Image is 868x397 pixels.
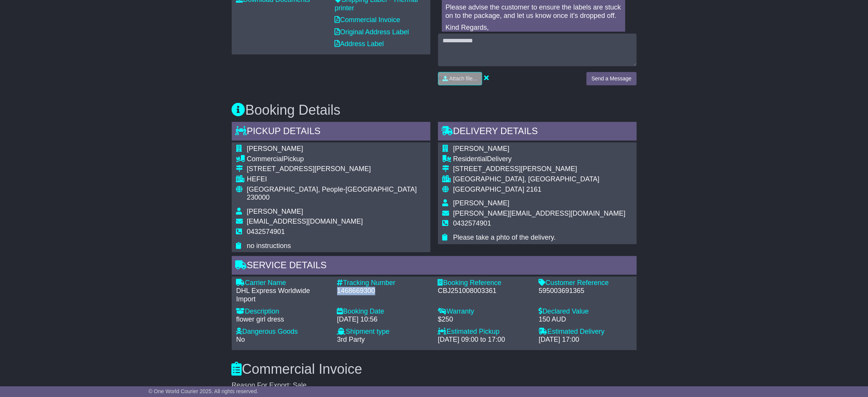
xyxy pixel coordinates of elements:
[247,175,426,184] div: HEFEI
[539,328,632,336] div: Estimated Delivery
[335,40,384,48] a: Address Label
[337,307,430,316] div: Booking Date
[148,388,258,394] span: © One World Courier 2025. All rights reserved.
[247,186,417,193] span: [GEOGRAPHIC_DATA], People-[GEOGRAPHIC_DATA]
[453,210,626,217] span: [PERSON_NAME][EMAIL_ADDRESS][DOMAIN_NAME]
[453,155,626,163] div: Delivery
[438,279,531,287] div: Booking Reference
[247,194,270,201] span: 230000
[337,328,430,336] div: Shipment type
[247,228,285,235] span: 0432574901
[453,219,491,227] span: 0432574901
[236,287,330,303] div: DHL Express Worldwide Import
[586,72,636,85] button: Send a Message
[539,279,632,287] div: Customer Reference
[453,145,510,152] span: [PERSON_NAME]
[539,315,632,324] div: 150 AUD
[232,122,430,142] div: Pickup Details
[539,287,632,295] div: 595003691365
[337,287,430,295] div: 1468669300
[335,28,409,36] a: Original Address Label
[247,218,363,225] span: [EMAIL_ADDRESS][DOMAIN_NAME]
[453,234,556,241] span: Please take a phto of the delivery.
[232,381,637,390] div: Reason For Export: Sale
[236,279,330,287] div: Carrier Name
[232,102,637,118] h3: Booking Details
[247,165,426,173] div: [STREET_ADDRESS][PERSON_NAME]
[453,199,510,207] span: [PERSON_NAME]
[453,186,524,193] span: [GEOGRAPHIC_DATA]
[247,208,303,215] span: [PERSON_NAME]
[438,336,531,344] div: [DATE] 09:00 to 17:00
[438,307,531,316] div: Warranty
[236,307,330,316] div: Description
[236,328,330,336] div: Dangerous Goods
[539,336,632,344] div: [DATE] 17:00
[337,279,430,287] div: Tracking Number
[335,16,400,24] a: Commercial Invoice
[438,122,637,142] div: Delivery Details
[446,3,621,20] p: Please advise the customer to ensure the labels are stuck on to the package, and let us know once...
[247,155,283,163] span: Commercial
[453,155,487,163] span: Residential
[438,315,531,324] div: $250
[247,242,291,250] span: no instructions
[438,328,531,336] div: Estimated Pickup
[446,24,621,32] p: Kind Regards,
[337,336,365,343] span: 3rd Party
[337,315,430,324] div: [DATE] 10:56
[247,145,303,152] span: [PERSON_NAME]
[438,287,531,295] div: CBJ251008003361
[236,336,245,343] span: No
[453,165,626,173] div: [STREET_ADDRESS][PERSON_NAME]
[539,307,632,316] div: Declared Value
[453,175,626,184] div: [GEOGRAPHIC_DATA], [GEOGRAPHIC_DATA]
[247,155,426,163] div: Pickup
[526,186,542,193] span: 2161
[232,362,637,377] h3: Commercial Invoice
[232,256,637,277] div: Service Details
[236,315,330,324] div: flower girl dress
